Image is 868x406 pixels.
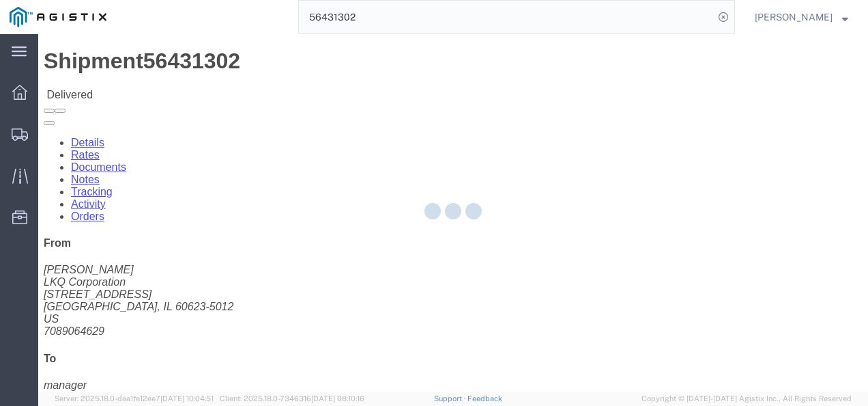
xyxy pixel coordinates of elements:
span: [DATE] 10:04:51 [160,394,214,403]
button: [PERSON_NAME] [754,9,849,25]
a: Feedback [467,394,502,403]
span: Copyright © [DATE]-[DATE] Agistix Inc., All Rights Reserved [641,393,852,405]
span: Server: 2025.18.0-daa1fe12ee7 [55,394,214,403]
img: logo [10,7,106,27]
span: [DATE] 08:10:16 [311,394,364,403]
span: Client: 2025.18.0-7346316 [220,394,364,403]
a: Support [434,394,468,403]
input: Search for shipment number, reference number [299,1,714,33]
span: Nathan Seeley [755,10,833,25]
